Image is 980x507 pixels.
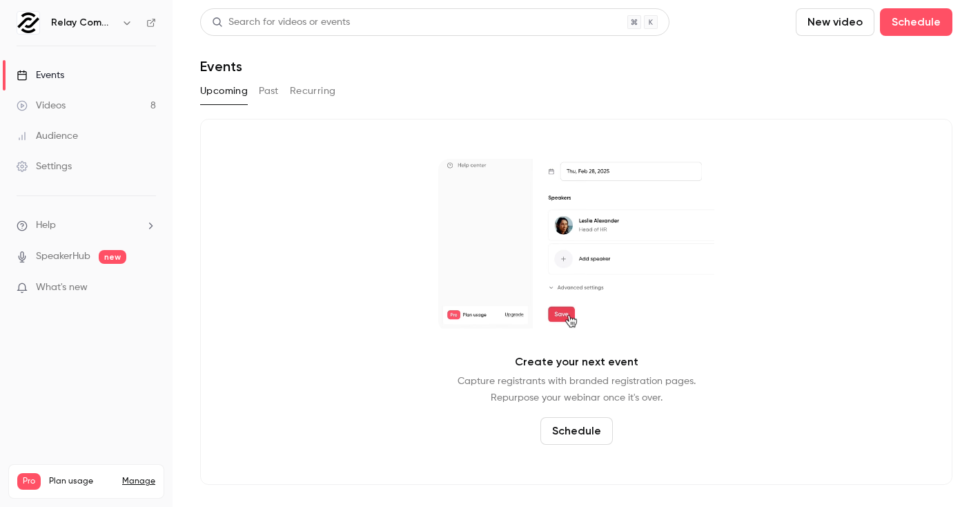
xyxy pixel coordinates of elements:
[458,373,696,406] p: Capture registrants with branded registration pages. Repurpose your webinar once it's over.
[36,218,56,233] span: Help
[540,417,613,445] button: Schedule
[17,12,39,34] img: Relay Commerce
[17,473,41,490] span: Pro
[212,15,350,30] div: Search for videos or events
[796,8,874,36] button: New video
[17,218,156,233] li: help-dropdown-opener
[49,476,114,487] span: Plan usage
[515,354,638,370] p: Create your next event
[51,16,116,30] h6: Relay Commerce
[17,68,64,82] div: Events
[17,129,78,143] div: Audience
[259,80,279,102] button: Past
[122,476,155,487] a: Manage
[36,249,90,264] a: SpeakerHub
[290,80,336,102] button: Recurring
[200,58,242,75] h1: Events
[36,280,88,295] span: What's new
[200,80,248,102] button: Upcoming
[880,8,952,36] button: Schedule
[17,160,72,173] div: Settings
[139,282,156,294] iframe: Noticeable Trigger
[17,99,66,113] div: Videos
[99,250,126,264] span: new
